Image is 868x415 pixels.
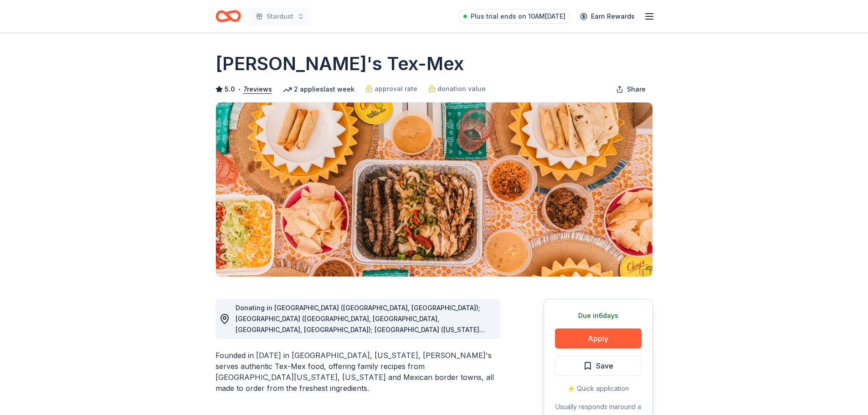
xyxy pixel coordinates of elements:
span: Save [596,360,613,372]
a: approval rate [365,83,417,94]
div: Founded in [DATE] in [GEOGRAPHIC_DATA], [US_STATE], [PERSON_NAME]'s serves authentic Tex-Mex food... [216,350,500,394]
span: 5.0 [225,84,235,95]
div: Due in 6 days [555,310,642,321]
div: 2 applies last week [283,84,354,95]
a: donation value [428,83,486,94]
div: ⚡️ Quick application [555,383,642,394]
h1: [PERSON_NAME]'s Tex-Mex [216,51,464,77]
span: • [237,86,241,93]
button: Apply [555,328,642,348]
span: Plus trial ends on 10AM[DATE] [471,11,565,22]
span: Share [627,84,646,95]
button: 7reviews [243,84,272,95]
a: Home [216,5,241,27]
span: Stardust [267,11,293,22]
img: Image for Chuy's Tex-Mex [216,102,652,277]
span: approval rate [375,83,417,94]
a: Plus trial ends on 10AM[DATE] [458,9,571,24]
button: Save [555,356,642,376]
a: Earn Rewards [575,8,640,25]
button: Share [609,80,653,98]
button: Stardust [248,7,312,26]
span: donation value [437,83,486,94]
